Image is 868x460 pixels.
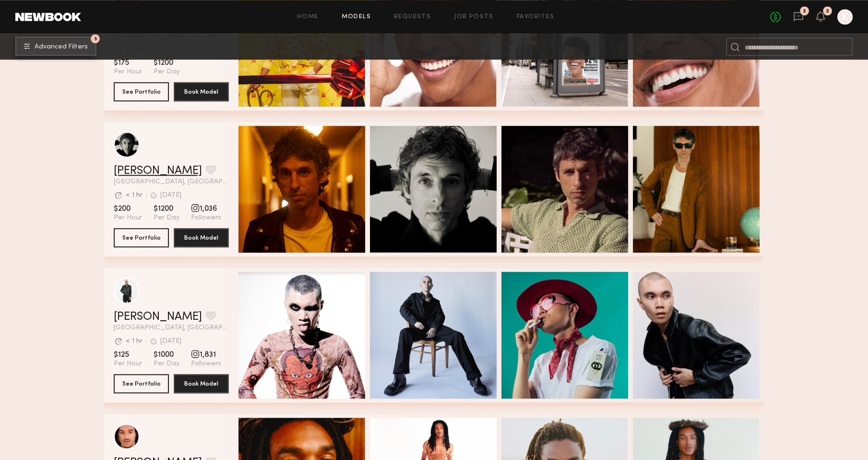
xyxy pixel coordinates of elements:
span: 3 [94,36,97,41]
button: Book Model [174,82,229,101]
span: $175 [114,58,142,68]
a: Home [297,14,319,20]
a: [PERSON_NAME] [114,311,202,323]
span: $1200 [154,204,179,214]
span: $1000 [154,350,179,360]
span: Followers [191,214,221,222]
a: K [837,9,853,24]
span: Followers [191,360,221,368]
a: [PERSON_NAME] [114,165,202,177]
button: See Portfolio [114,374,169,393]
button: Book Model [174,374,229,393]
span: $1200 [154,58,179,68]
span: Per Hour [114,214,142,222]
button: See Portfolio [114,82,169,101]
span: 1,036 [191,204,221,214]
span: Advanced Filters [35,44,88,50]
a: 2 [793,11,804,23]
span: Per Day [154,360,179,368]
div: < 1 hr [126,338,143,345]
a: Job Posts [454,14,494,20]
a: Requests [394,14,431,20]
span: [GEOGRAPHIC_DATA], [GEOGRAPHIC_DATA] [114,325,229,331]
button: See Portfolio [114,228,169,247]
a: Models [342,14,371,20]
span: 1,831 [191,350,221,360]
span: $125 [114,350,142,360]
span: Per Hour [114,360,142,368]
div: < 1 hr [126,192,143,199]
button: Book Model [174,228,229,247]
div: [DATE] [160,338,181,345]
span: [GEOGRAPHIC_DATA], [GEOGRAPHIC_DATA] [114,179,229,185]
span: Per Hour [114,68,142,76]
button: 3Advanced Filters [15,36,96,56]
div: 2 [803,9,806,14]
span: $200 [114,204,142,214]
a: Favorites [517,14,555,20]
span: Per Day [154,68,179,76]
div: 2 [826,9,829,14]
div: [DATE] [160,192,181,199]
span: Per Day [154,214,179,222]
